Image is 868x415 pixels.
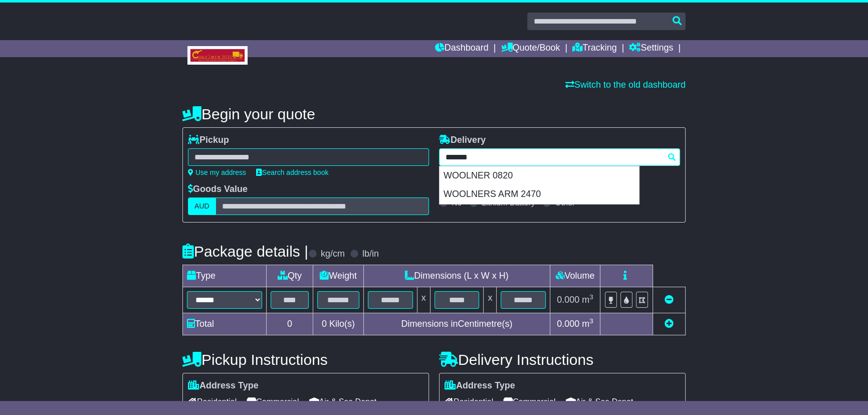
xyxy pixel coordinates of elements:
[313,313,364,335] td: Kilo(s)
[182,106,686,122] h4: Begin your quote
[501,40,560,57] a: Quote/Book
[440,185,639,204] div: WOOLNERS ARM 2470
[417,287,430,313] td: x
[188,184,248,195] label: Goods Value
[321,249,345,260] label: kg/cm
[267,313,313,335] td: 0
[188,394,237,409] span: Residential
[183,265,267,287] td: Type
[267,265,313,287] td: Qty
[362,249,379,260] label: lb/in
[435,40,489,57] a: Dashboard
[665,295,674,305] a: Remove this item
[322,319,327,329] span: 0
[572,40,616,57] a: Tracking
[557,319,579,329] span: 0.000
[439,135,486,146] label: Delivery
[445,380,515,391] label: Address Type
[182,243,308,260] h4: Package details |
[256,168,328,176] a: Search address book
[565,80,686,90] a: Switch to the old dashboard
[566,394,633,409] span: Air & Sea Depot
[589,317,593,325] sup: 3
[557,295,579,305] span: 0.000
[665,319,674,329] a: Add new item
[629,40,673,57] a: Settings
[582,319,593,329] span: m
[589,293,593,301] sup: 3
[188,168,246,176] a: Use my address
[440,166,639,185] div: WOOLNER 0820
[188,380,259,391] label: Address Type
[445,394,493,409] span: Residential
[363,313,550,335] td: Dimensions in Centimetre(s)
[182,351,429,368] h4: Pickup Instructions
[188,135,229,146] label: Pickup
[188,197,216,215] label: AUD
[550,265,600,287] td: Volume
[484,287,497,313] td: x
[503,394,555,409] span: Commercial
[582,295,593,305] span: m
[247,394,299,409] span: Commercial
[183,313,267,335] td: Total
[439,148,680,166] typeahead: Please provide city
[363,265,550,287] td: Dimensions (L x W x H)
[439,351,686,368] h4: Delivery Instructions
[309,394,377,409] span: Air & Sea Depot
[313,265,364,287] td: Weight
